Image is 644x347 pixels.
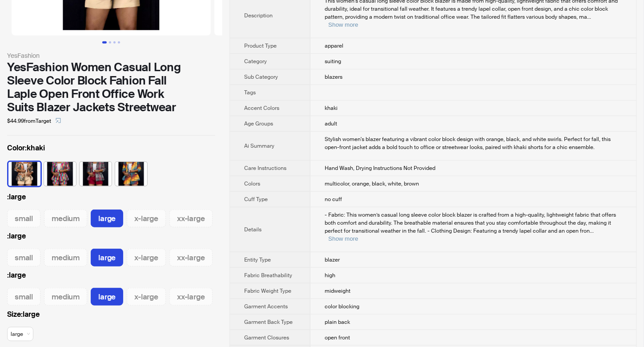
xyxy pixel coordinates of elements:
label: unavailable [127,210,166,227]
label: available [80,161,112,185]
span: ... [590,227,594,234]
label: unavailable [44,210,87,227]
span: Colors [244,180,260,187]
label: unavailable [169,288,213,306]
label: large [7,270,215,281]
span: plain back [325,319,350,326]
div: YesFashion [7,51,215,61]
label: unavailable [44,249,87,266]
span: large [98,214,116,223]
span: Hand Wash, Drying Instructions Not Provided [325,165,435,172]
img: mixed color [44,162,76,186]
span: Accent Colors [244,105,279,112]
button: Go to slide 1 [102,41,107,44]
span: medium [52,214,80,223]
span: small [15,253,33,262]
span: Fabric Weight Type [244,287,291,295]
button: Go to slide 3 [113,41,116,44]
label: khaki [7,143,215,153]
span: ... [587,13,591,20]
span: Garment Closures [244,334,289,341]
label: unavailable [7,288,40,306]
span: Garment Accents [244,303,288,310]
span: color blocking [325,303,359,310]
span: - Fabric: This women’s casual long sleeve color block blazer is crafted from a high-quality, ligh... [325,211,616,234]
span: medium [52,253,80,262]
label: unavailable [7,210,40,227]
span: large [98,292,116,302]
span: open front [325,334,350,341]
label: available [44,161,76,185]
span: Ai Summary [244,142,274,149]
span: Care Instructions [244,165,286,172]
span: xx-large [177,253,205,262]
span: Size : [7,310,23,319]
label: unavailable [169,249,213,266]
span: blazer [325,256,340,263]
span: adult [325,120,337,127]
span: xx-large [177,292,205,302]
label: available [8,161,40,185]
span: Product Type [244,42,277,49]
span: medium [52,292,80,302]
label: large [7,309,215,320]
label: unavailable [7,249,40,266]
span: suiting [325,58,341,65]
button: Go to slide 2 [109,41,111,44]
span: Entity Type [244,256,271,263]
span: Sub Category [244,73,278,81]
div: Stylish women's blazer featuring a vibrant color block design with orange, black, and white swirl... [325,135,622,151]
label: available [115,161,147,185]
label: unavailable [127,288,166,306]
label: unavailable [127,249,166,266]
span: x-large [134,253,158,262]
span: blazers [325,73,342,81]
span: Description [244,12,273,19]
span: Cuff Type [244,196,268,203]
label: available [91,288,123,306]
span: : [7,270,9,280]
span: x-large [134,214,158,223]
span: apparel [325,42,343,49]
img: khaki [8,162,40,186]
span: midweight [325,287,350,295]
span: small [15,214,33,223]
span: large [98,253,116,262]
span: Garment Back Type [244,319,293,326]
img: red box [80,162,112,186]
span: Category [244,58,267,65]
label: available [91,210,123,227]
button: Expand [328,21,358,28]
span: xx-large [177,214,205,223]
span: Tags [244,89,256,96]
label: large [7,231,215,242]
span: multicolor, orange, black, white, brown [325,180,419,187]
label: unavailable [44,288,87,306]
button: Expand [328,235,358,242]
span: x-large [134,292,158,302]
span: Age Groups [244,120,273,127]
label: unavailable [169,210,213,227]
span: Fabric Breathability [244,272,292,279]
div: YesFashion Women Casual Long Sleeve Color Block Fahion Fall Laple Open Front Office Work Suits Bl... [7,61,215,114]
span: Details [244,226,262,233]
img: yellow [115,162,147,186]
div: - Fabric: This women’s casual long sleeve color block blazer is crafted from a high-quality, ligh... [325,211,622,243]
span: : [7,231,9,241]
span: available [11,327,30,341]
span: small [15,292,33,302]
span: no cuff [325,196,342,203]
span: select [56,118,61,123]
div: $44.99 from Target [7,114,215,128]
span: high [325,272,335,279]
span: : [7,192,9,202]
button: Go to slide 4 [118,41,120,44]
span: Color : [7,143,27,153]
label: available [91,249,123,266]
label: large [7,192,215,202]
span: khaki [325,105,338,112]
